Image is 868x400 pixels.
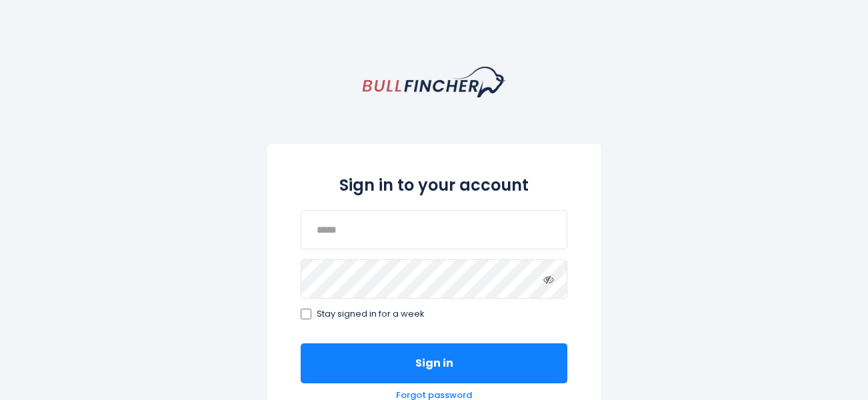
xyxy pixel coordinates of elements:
h2: Sign in to your account [301,173,567,197]
span: Stay signed in for a week [317,309,425,320]
input: Stay signed in for a week [301,309,311,319]
button: Sign in [301,343,567,383]
a: homepage [363,67,506,97]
